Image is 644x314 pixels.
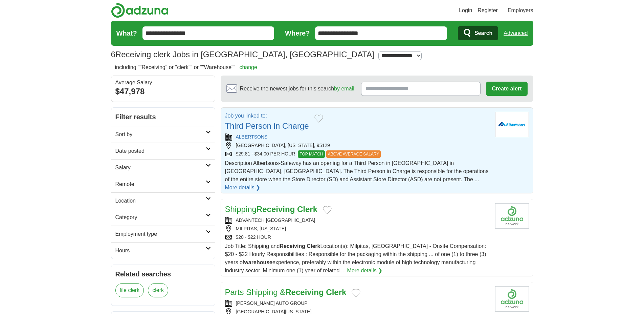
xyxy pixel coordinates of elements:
[116,28,137,38] label: What?
[280,243,305,249] strong: Receiving
[225,243,486,273] span: Job Title: Shipping and Location(s): Milpitas, [GEOGRAPHIC_DATA] - Onsite Compensation: $20 - $22...
[508,6,533,15] a: Employers
[111,209,215,226] a: Category
[474,26,492,40] span: Search
[225,112,309,120] p: Job you linked to:
[495,112,529,137] img: Albertsons logo
[257,205,295,214] strong: Receiving
[225,217,490,224] div: ADVANTECH [GEOGRAPHIC_DATA]
[334,86,354,91] a: by email
[111,242,215,259] a: Hours
[298,150,325,158] span: TOP MATCH
[111,50,374,59] h1: Receiving clerk Jobs in [GEOGRAPHIC_DATA], [GEOGRAPHIC_DATA]
[285,288,324,297] strong: Receiving
[352,289,360,297] button: Add to favorite jobs
[236,134,268,140] a: ALBERTSONS
[115,230,206,238] h2: Employment type
[225,234,490,241] div: $20 - $22 HOUR
[111,159,215,176] a: Salary
[347,267,383,275] a: More details ❯
[240,85,356,93] span: Receive the newest jobs for this search :
[111,108,215,126] h2: Filter results
[111,126,215,143] a: Sort by
[495,286,529,312] img: Company logo
[115,63,257,71] h2: including ""Receiving" or "clerk"" or ""Warehouse""
[297,205,317,214] strong: Clerk
[115,130,206,139] h2: Sort by
[225,225,490,232] div: MILPITAS, [US_STATE]
[148,283,168,297] a: clerk
[244,259,272,265] strong: warehouse
[504,26,528,40] a: Advanced
[323,206,332,214] button: Add to favorite jobs
[115,283,144,297] a: file clerk
[285,28,310,38] label: Where?
[111,226,215,242] a: Employment type
[111,176,215,192] a: Remote
[459,6,472,15] a: Login
[478,6,498,15] a: Register
[225,150,490,158] div: $29.81 - $34.00 PER HOUR
[314,114,323,123] button: Add to favorite jobs
[307,243,320,249] strong: Clerk
[495,203,529,229] img: Company logo
[225,300,490,307] div: [PERSON_NAME] AUTO GROUP
[111,192,215,209] a: Location
[111,143,215,159] a: Date posted
[115,213,206,222] h2: Category
[111,3,169,18] img: Adzuna logo
[115,269,211,279] h2: Related searches
[225,142,490,149] div: [GEOGRAPHIC_DATA], [US_STATE], 95129
[115,147,206,155] h2: Date posted
[486,82,527,96] button: Create alert
[225,121,309,130] a: Third Person in Charge
[326,150,381,158] span: ABOVE AVERAGE SALARY
[115,180,206,188] h2: Remote
[115,197,206,205] h2: Location
[225,184,261,192] a: More details ❯
[239,64,257,70] a: change
[225,288,347,297] a: Parts Shipping &Receiving Clerk
[115,247,206,255] h2: Hours
[458,26,498,40] button: Search
[111,48,115,61] span: 6
[326,288,346,297] strong: Clerk
[115,80,211,85] div: Average Salary
[225,205,318,214] a: ShippingReceiving Clerk
[115,85,211,98] div: $47,978
[225,160,489,182] span: Description Albertsons-Safeway has an opening for a Third Person in [GEOGRAPHIC_DATA] in [GEOGRAP...
[115,164,206,172] h2: Salary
